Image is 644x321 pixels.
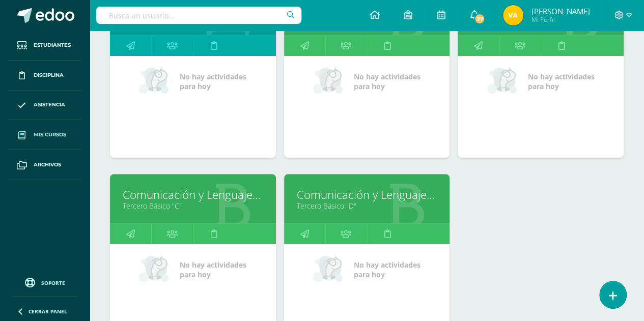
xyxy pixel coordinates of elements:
[12,275,77,289] a: Soporte
[297,187,437,202] a: Comunicación y Lenguaje, Idioma Español
[8,150,81,180] a: Archivos
[528,72,595,91] span: No hay actividades para hoy
[123,201,263,211] a: Tercero Básico "C"
[8,61,81,91] a: Disciplina
[34,41,71,49] span: Estudiantes
[297,201,437,211] a: Tercero Básico "D"
[180,72,246,91] span: No hay actividades para hoy
[313,66,347,97] img: no_activities_small.png
[8,91,81,121] a: Asistencia
[8,120,81,150] a: Mis cursos
[180,260,246,279] span: No hay actividades para hoy
[139,254,173,285] img: no_activities_small.png
[29,308,67,315] span: Cerrar panel
[34,161,61,169] span: Archivos
[487,66,521,97] img: no_activities_small.png
[139,66,173,97] img: no_activities_small.png
[313,254,347,285] img: no_activities_small.png
[34,131,66,139] span: Mis cursos
[474,13,485,24] span: 77
[96,7,301,24] input: Busca un usuario...
[123,187,263,202] a: Comunicación y Lenguaje, Idioma Español
[354,260,421,279] span: No hay actividades para hoy
[531,6,590,16] span: [PERSON_NAME]
[354,72,421,91] span: No hay actividades para hoy
[503,5,523,25] img: 20684a54e731ddf668435bcf16b32601.png
[41,279,65,286] span: Soporte
[531,15,590,24] span: Mi Perfil
[34,71,64,79] span: Disciplina
[34,101,65,109] span: Asistencia
[8,31,81,61] a: Estudiantes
